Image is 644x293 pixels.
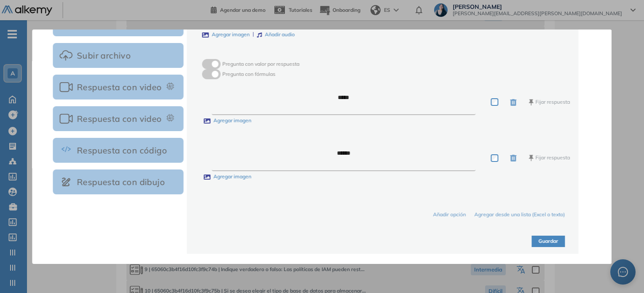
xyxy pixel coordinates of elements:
button: Respuesta con dibujo [53,169,183,194]
span: Pregunta con fórmulas [222,71,275,77]
button: Respuesta con video [53,106,183,131]
button: Respuesta con código [53,138,183,163]
span: Pregunta con valor por respuesta [222,61,299,67]
button: Guardar [532,236,565,247]
label: Agregar imagen [204,173,251,181]
label: Agregar imagen [204,117,251,125]
button: Agregar desde una lista (Excel o texto) [475,211,565,219]
label: Agregar imagen [202,31,250,39]
button: Fijar respuesta [529,154,570,162]
button: Fijar respuesta [529,98,570,106]
button: Respuesta con video [53,75,183,99]
button: Añadir opción [433,211,466,219]
button: Subir archivo [53,43,183,68]
label: Añadir audio [257,31,295,39]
